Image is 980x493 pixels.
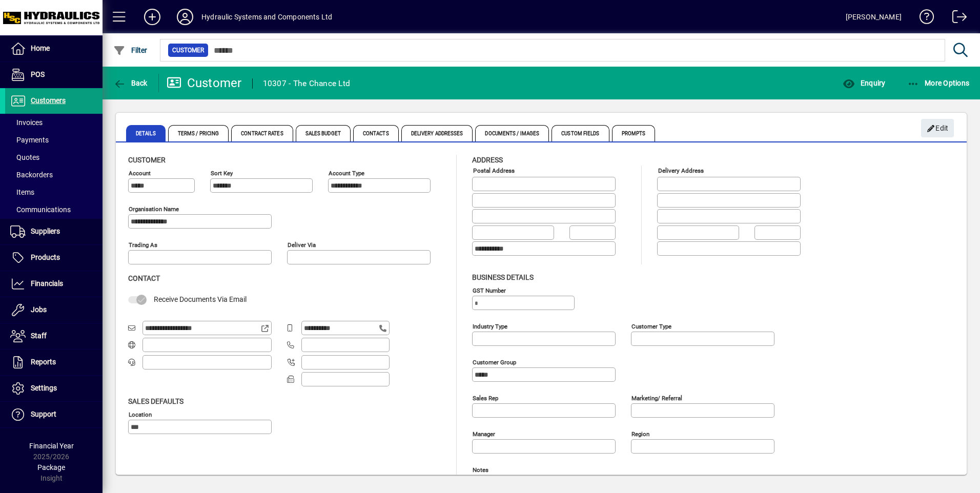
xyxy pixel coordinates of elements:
[103,74,159,92] app-page-header-button: Back
[31,384,57,392] span: Settings
[5,245,103,271] a: Products
[128,274,160,282] span: Contact
[631,394,682,401] mat-label: Marketing/ Referral
[472,156,503,164] span: Address
[5,219,103,244] a: Suppliers
[31,305,47,314] span: Jobs
[288,241,316,249] mat-label: Deliver via
[31,70,45,78] span: POS
[231,125,293,141] span: Contract Rates
[10,118,43,127] span: Invoices
[129,410,152,418] mat-label: Location
[5,271,103,297] a: Financials
[168,125,229,141] span: Terms / Pricing
[113,79,148,87] span: Back
[211,170,233,177] mat-label: Sort key
[945,2,967,35] a: Logout
[113,46,148,54] span: Filter
[631,322,671,330] mat-label: Customer type
[552,125,609,141] span: Custom Fields
[843,79,885,87] span: Enquiry
[5,323,103,349] a: Staff
[29,442,74,450] span: Financial Year
[5,62,103,88] a: POS
[473,358,516,365] mat-label: Customer group
[473,394,498,401] mat-label: Sales rep
[31,253,60,261] span: Products
[111,74,150,92] button: Back
[169,8,201,26] button: Profile
[401,125,473,141] span: Delivery Addresses
[37,463,65,471] span: Package
[172,45,204,55] span: Customer
[353,125,399,141] span: Contacts
[296,125,351,141] span: Sales Budget
[31,96,66,105] span: Customers
[201,9,332,25] div: Hydraulic Systems and Components Ltd
[5,183,103,201] a: Items
[10,188,34,196] span: Items
[129,206,179,213] mat-label: Organisation name
[473,430,495,437] mat-label: Manager
[473,322,507,330] mat-label: Industry type
[263,75,351,92] div: 10307 - The Chance Ltd
[907,79,970,87] span: More Options
[631,430,649,437] mat-label: Region
[31,358,56,366] span: Reports
[5,36,103,61] a: Home
[31,332,47,340] span: Staff
[31,227,60,235] span: Suppliers
[5,149,103,166] a: Quotes
[905,74,972,92] button: More Options
[129,170,151,177] mat-label: Account
[5,201,103,218] a: Communications
[167,75,242,91] div: Customer
[329,170,364,177] mat-label: Account Type
[5,402,103,427] a: Support
[846,9,902,25] div: [PERSON_NAME]
[5,131,103,149] a: Payments
[5,166,103,183] a: Backorders
[126,125,166,141] span: Details
[472,273,534,281] span: Business details
[612,125,656,141] span: Prompts
[136,8,169,26] button: Add
[10,153,39,161] span: Quotes
[475,125,549,141] span: Documents / Images
[840,74,888,92] button: Enquiry
[31,410,56,418] span: Support
[10,136,49,144] span: Payments
[912,2,934,35] a: Knowledge Base
[921,119,954,137] button: Edit
[5,350,103,375] a: Reports
[128,156,166,164] span: Customer
[10,206,71,214] span: Communications
[473,466,488,473] mat-label: Notes
[10,171,53,179] span: Backorders
[129,241,157,249] mat-label: Trading as
[5,114,103,131] a: Invoices
[111,41,150,59] button: Filter
[5,376,103,401] a: Settings
[927,120,949,137] span: Edit
[154,295,247,303] span: Receive Documents Via Email
[31,44,50,52] span: Home
[128,397,183,405] span: Sales defaults
[31,279,63,287] span: Financials
[5,297,103,323] a: Jobs
[473,286,506,294] mat-label: GST Number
